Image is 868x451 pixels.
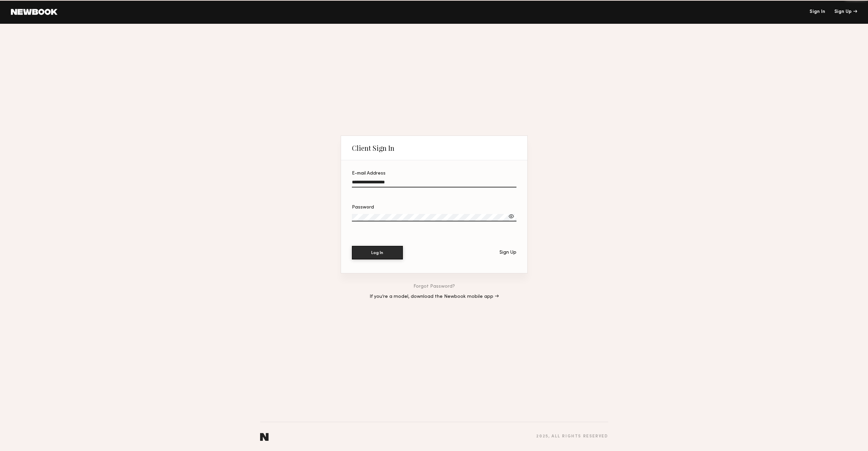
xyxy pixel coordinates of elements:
div: 2025 , all rights reserved [536,434,608,439]
div: Sign Up [834,10,857,14]
div: Client Sign In [352,144,394,152]
div: Sign Up [499,250,516,255]
input: E-mail Address [352,180,516,187]
a: Forgot Password? [413,284,455,289]
a: If you’re a model, download the Newbook mobile app → [370,294,499,299]
div: Password [352,205,516,210]
input: Password [352,214,516,221]
div: E-mail Address [352,171,516,176]
a: Sign In [810,10,825,14]
button: Log In [352,246,403,259]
